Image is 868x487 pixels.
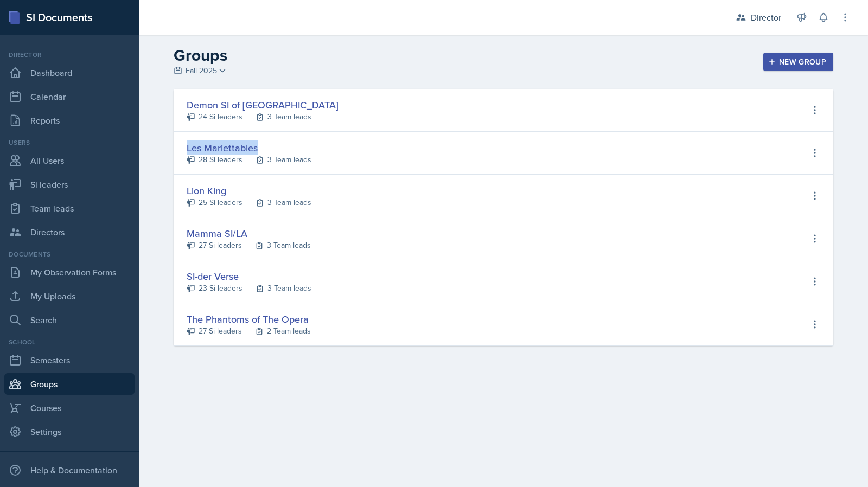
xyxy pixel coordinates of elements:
a: Groups [4,373,135,395]
a: 27 Si leaders [187,325,242,337]
div: 3 Team leads [267,240,311,251]
a: 27 Si leaders [187,240,242,251]
a: Dashboard [4,62,135,84]
a: 24 Si leaders [187,111,242,123]
div: 3 Team leads [267,197,311,208]
a: 23 Si leaders [187,283,242,294]
a: Si leaders [4,174,135,195]
div: Director [751,11,781,24]
button: New Group [763,53,833,71]
div: Users [4,138,135,148]
div: 28 Si leaders [199,154,242,165]
div: Director [4,50,135,60]
span: Fall 2025 [186,65,217,76]
div: 2 Team leads [267,325,311,337]
a: Calendar [4,86,135,107]
div: Lion King [187,183,311,198]
div: 3 Team leads [267,111,311,123]
a: 2 Team leads [242,325,311,337]
div: School [4,337,135,347]
a: 25 Si leaders [187,197,242,208]
a: 28 Si leaders [187,154,242,165]
a: 3 Team leads [242,240,311,251]
div: Les Mariettables [187,140,311,155]
div: 23 Si leaders [199,283,242,294]
div: SI-der Verse [187,269,311,284]
div: 27 Si leaders [199,240,242,251]
a: My Observation Forms [4,261,135,283]
a: Settings [4,421,135,443]
a: Search [4,309,135,331]
div: 24 Si leaders [199,111,242,123]
div: 25 Si leaders [199,197,242,208]
div: 3 Team leads [267,154,311,165]
div: 27 Si leaders [199,325,242,337]
a: Courses [4,397,135,419]
div: Documents [4,249,135,259]
div: 3 Team leads [267,283,311,294]
div: The Phantoms of The Opera [187,312,311,326]
a: My Uploads [4,285,135,307]
a: Reports [4,110,135,131]
div: New Group [770,57,826,66]
a: Directors [4,221,135,243]
div: Help & Documentation [4,459,135,481]
a: All Users [4,150,135,171]
div: Demon SI of [GEOGRAPHIC_DATA] [187,98,339,112]
a: Semesters [4,349,135,371]
a: 3 Team leads [242,111,311,123]
h2: Groups [174,46,227,65]
a: Team leads [4,197,135,219]
a: 3 Team leads [242,197,311,208]
a: 3 Team leads [242,154,311,165]
div: Mamma SI/LA [187,226,311,241]
a: 3 Team leads [242,283,311,294]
